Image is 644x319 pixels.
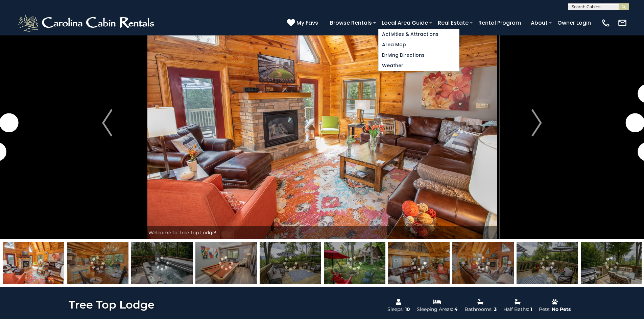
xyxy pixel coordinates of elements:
a: Real Estate [434,17,472,29]
img: 163275099 [3,242,64,284]
img: 163275106 [324,242,385,284]
img: phone-regular-white.png [601,18,611,28]
a: Driving Directions [379,50,459,60]
a: Weather [379,60,459,71]
img: White-1-2.png [17,13,157,33]
a: Local Area Guide [378,17,431,29]
a: Activities & Attractions [379,29,459,39]
img: 163275108 [581,242,642,284]
span: My Favs [296,19,318,27]
img: mail-regular-white.png [618,18,627,28]
img: 163275075 [517,242,578,284]
a: Browse Rentals [327,17,375,29]
img: 163275074 [452,242,514,284]
img: arrow [532,109,542,136]
a: About [527,17,551,29]
a: Rental Program [475,17,524,29]
button: Previous [70,6,145,239]
img: arrow [102,109,112,136]
button: Next [499,6,574,239]
img: 163275071 [131,242,193,284]
img: 163275070 [67,242,128,284]
a: Owner Login [554,17,594,29]
a: Area Map [379,39,459,50]
a: My Favs [287,19,320,27]
img: 163275100 [388,242,450,284]
img: 163275072 [195,242,257,284]
img: 163275073 [260,242,321,284]
div: Welcome to Tree Top Lodge! [145,226,499,239]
